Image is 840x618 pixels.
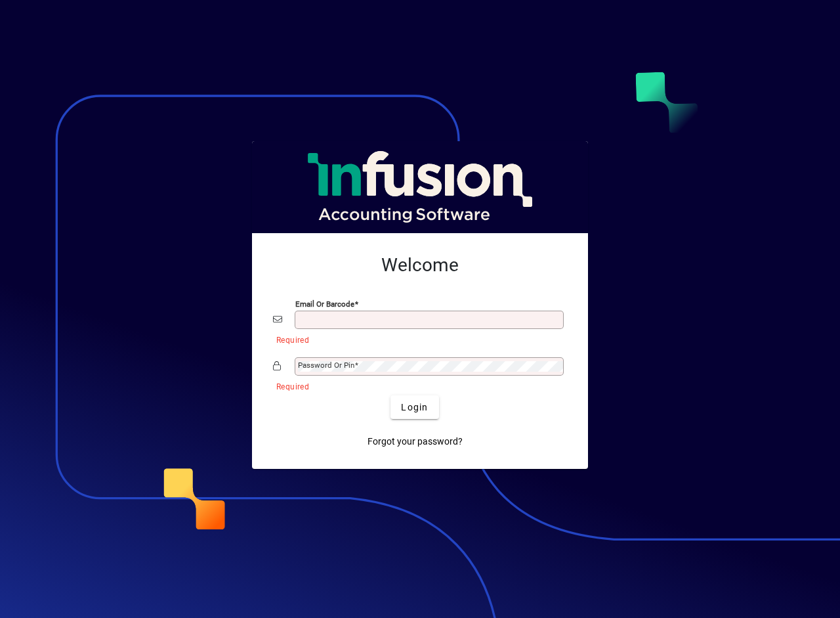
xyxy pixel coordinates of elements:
[390,395,438,419] button: Login
[276,332,556,346] mat-error: Required
[367,435,463,449] span: Forgot your password?
[276,379,556,393] mat-error: Required
[362,430,468,453] a: Forgot your password?
[401,401,428,414] span: Login
[298,361,354,370] mat-label: Password or Pin
[273,254,567,276] h2: Welcome
[295,299,354,309] mat-label: Email or Barcode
